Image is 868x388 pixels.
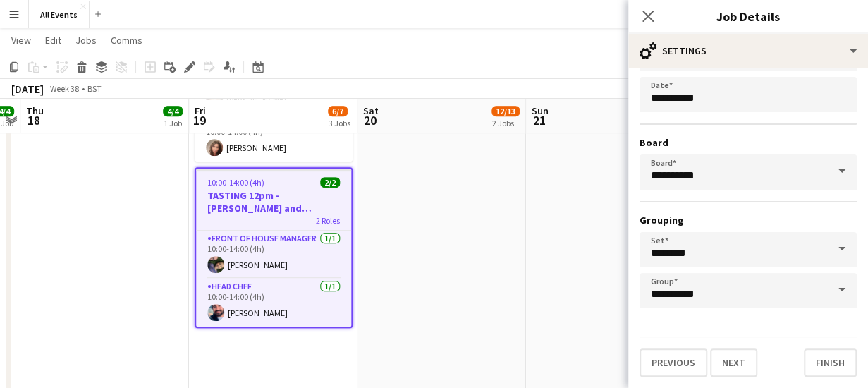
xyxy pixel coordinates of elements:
app-card-role: Front of House Manager1/110:00-14:00 (4h)[PERSON_NAME] [196,231,351,279]
div: 2 Jobs [492,118,519,128]
a: Comms [105,31,148,49]
span: 20 [361,112,379,128]
span: Sat [363,104,379,117]
span: 12/13 [491,106,520,116]
span: Week 38 [47,83,82,94]
span: 10:00-14:00 (4h) [207,177,264,188]
h3: Job Details [628,7,868,25]
h3: Grouping [640,214,857,226]
app-card-role: General service member1/110:00-14:00 (4h)[PERSON_NAME] [195,114,353,162]
span: Fri [195,104,206,117]
div: [DATE] [11,82,44,96]
button: Finish [804,348,857,377]
div: 3 Jobs [329,118,350,128]
h3: TASTING 12pm - [PERSON_NAME] and [PERSON_NAME] ([DATE] [PERSON_NAME][GEOGRAPHIC_DATA]) [196,189,351,214]
h3: Board [640,136,857,149]
span: 6/7 [328,106,348,116]
app-card-role: Head Chef1/110:00-14:00 (4h)[PERSON_NAME] [196,279,351,327]
span: Sun [532,104,549,117]
span: Comms [111,34,142,47]
span: 21 [530,112,549,128]
a: View [6,31,37,49]
span: 4/4 [163,106,183,116]
button: Next [710,348,757,377]
span: Edit [45,34,61,47]
a: Edit [39,31,67,49]
span: 19 [192,112,206,128]
div: 1 Job [164,118,182,128]
span: 2 Roles [316,215,340,226]
a: Jobs [70,31,102,49]
button: All Events [29,1,90,28]
div: BST [87,83,102,94]
span: View [11,34,31,47]
span: 2/2 [320,177,340,188]
button: Previous [640,348,707,377]
div: Settings [628,34,868,68]
span: Jobs [75,34,97,47]
app-job-card: 10:00-14:00 (4h)2/2TASTING 12pm - [PERSON_NAME] and [PERSON_NAME] ([DATE] [PERSON_NAME][GEOGRAPHI... [195,167,353,328]
span: Thu [26,104,44,117]
span: 18 [24,112,44,128]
